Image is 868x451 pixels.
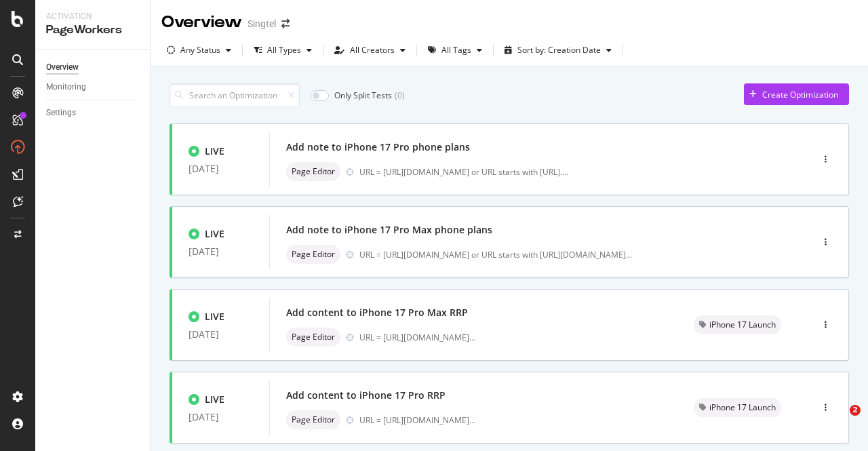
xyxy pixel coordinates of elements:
div: neutral label [694,398,781,417]
div: [DATE] [189,163,253,174]
div: Add content to iPhone 17 Pro RRP [286,389,446,402]
div: Only Split Tests [334,90,392,101]
div: Activation [46,11,139,22]
button: Create Optimization [744,83,849,105]
span: Page Editor [292,250,335,258]
input: Search an Optimization [170,83,300,107]
div: URL = [URL][DOMAIN_NAME] or URL starts with [URL][DOMAIN_NAME] [359,249,632,260]
span: 2 [850,405,861,416]
div: URL = [URL][DOMAIN_NAME] [359,414,475,426]
div: Overview [161,11,242,34]
button: All Types [248,39,317,61]
button: Any Status [161,39,237,61]
button: All Creators [329,39,411,61]
div: LIVE [205,310,224,323]
div: All Types [267,46,301,54]
div: Sort by: Creation Date [517,46,601,54]
span: ... [626,249,632,260]
a: Monitoring [46,80,140,94]
a: Settings [46,106,140,120]
div: LIVE [205,144,224,158]
button: All Tags [422,39,488,61]
div: Singtel [248,17,276,31]
div: [DATE] [189,412,253,423]
div: ( 0 ) [395,90,405,101]
div: URL = [URL][DOMAIN_NAME] [359,332,475,343]
div: neutral label [694,315,781,334]
div: Monitoring [46,80,86,94]
span: Page Editor [292,168,335,176]
div: URL = [URL][DOMAIN_NAME] or URL starts with [URL]. [359,166,568,178]
span: Page Editor [292,333,335,341]
div: Any Status [180,46,220,54]
span: ... [469,414,475,426]
div: LIVE [205,227,224,241]
div: neutral label [286,410,340,429]
div: neutral label [286,245,340,264]
span: Page Editor [292,416,335,424]
div: [DATE] [189,329,253,340]
a: Overview [46,60,140,75]
span: ... [469,332,475,343]
span: iPhone 17 Launch [709,404,776,412]
div: LIVE [205,393,224,406]
div: Add note to iPhone 17 Pro Max phone plans [286,223,492,237]
div: All Creators [350,46,395,54]
div: PageWorkers [46,22,139,38]
div: Settings [46,106,76,120]
div: [DATE] [189,246,253,257]
div: All Tags [441,46,471,54]
div: arrow-right-arrow-left [281,19,290,28]
div: Overview [46,60,79,75]
span: ... [562,166,568,178]
button: Sort by: Creation Date [499,39,617,61]
div: Create Optimization [762,89,838,100]
div: neutral label [286,328,340,347]
div: Add note to iPhone 17 Pro phone plans [286,140,470,154]
div: Add content to iPhone 17 Pro Max RRP [286,306,468,319]
iframe: Intercom live chat [822,405,854,437]
div: neutral label [286,162,340,181]
span: iPhone 17 Launch [709,321,776,329]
